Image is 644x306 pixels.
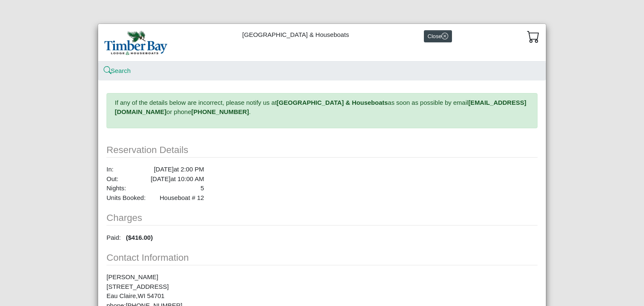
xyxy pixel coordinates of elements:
td: In: [106,165,145,174]
a: searchSearch [104,67,131,74]
td: 5 [145,184,204,193]
div: Contact Information [106,251,538,265]
td: [DATE] [145,174,204,184]
span: , [136,292,138,299]
b: [PHONE_NUMBER] [191,108,249,115]
svg: x circle [441,33,448,39]
strong: ($416.00) [126,234,153,241]
p: If any of the details below are incorrect, please notify us at as soon as possible by email or ph... [115,98,530,117]
td: Paid: [106,233,121,243]
td: Nights: [106,184,145,193]
button: Closex circle [424,30,452,42]
svg: cart [527,30,540,43]
div: [GEOGRAPHIC_DATA] & Houseboats [98,24,546,61]
div: Charges [106,211,538,226]
td: Out: [106,174,145,184]
div: Houseboat # 12 [151,193,204,203]
span: at 10:00 AM [171,175,204,182]
td: Units Booked: [106,193,145,203]
b: [GEOGRAPHIC_DATA] & Houseboats [277,99,388,106]
img: f8cc7154-d679-4379-95c7-e2a276b51882.jpg [104,30,167,54]
span: at 2:00 PM [174,166,204,173]
td: [DATE] [145,165,204,174]
svg: search [104,67,111,74]
div: Reservation Details [106,143,538,158]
